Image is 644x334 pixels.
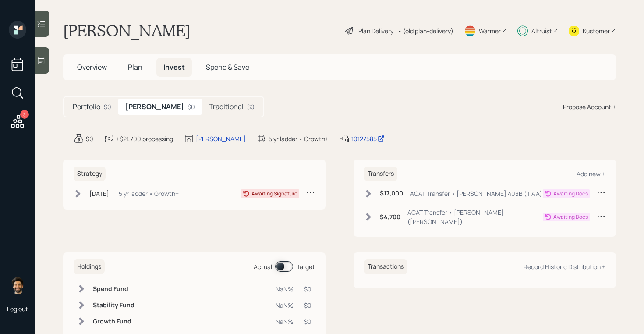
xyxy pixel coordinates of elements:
div: $0 [247,102,255,111]
div: Kustomer [583,26,610,36]
div: [DATE] [89,189,109,198]
div: Log out [7,305,28,313]
div: ACAT Transfer • [PERSON_NAME] 403B (TIAA) [410,189,542,198]
div: $0 [304,301,311,310]
span: Overview [77,62,107,72]
div: 10127585 [351,134,385,143]
h6: Transfers [364,167,397,181]
h6: Stability Fund [93,302,134,309]
img: eric-schwartz-headshot.png [9,277,26,294]
div: Target [297,262,315,271]
div: Awaiting Signature [251,190,297,198]
h6: Holdings [74,259,105,274]
h6: $4,700 [380,213,400,221]
div: $0 [304,317,311,326]
div: [PERSON_NAME] [196,134,246,143]
div: 3 [20,110,29,119]
div: Add new + [577,170,605,178]
span: Invest [163,62,185,72]
div: Altruist [531,26,552,36]
h6: Growth Fund [93,318,134,325]
h6: $17,000 [380,190,403,197]
div: 5 yr ladder • Growth+ [269,134,329,143]
div: • (old plan-delivery) [398,26,453,36]
h6: Transactions [364,259,407,274]
h1: [PERSON_NAME] [63,21,191,40]
div: $0 [104,102,111,111]
div: Plan Delivery [358,26,393,36]
div: NaN% [276,284,294,294]
div: +$21,700 processing [116,134,173,143]
div: $0 [304,284,311,294]
div: ACAT Transfer • [PERSON_NAME] ([PERSON_NAME]) [407,208,543,226]
div: NaN% [276,317,294,326]
div: Actual [254,262,272,271]
div: Record Historic Distribution + [524,263,605,271]
span: Plan [128,62,142,72]
h5: [PERSON_NAME] [125,103,184,111]
h5: Traditional [209,103,244,111]
div: $0 [86,134,93,143]
div: NaN% [276,301,294,310]
div: Warmer [479,26,501,36]
span: Spend & Save [206,62,249,72]
div: 5 yr ladder • Growth+ [119,189,179,198]
div: Awaiting Docs [553,213,588,221]
div: Propose Account + [563,102,616,111]
h5: Portfolio [73,103,100,111]
h6: Strategy [74,167,106,181]
div: $0 [188,102,195,111]
div: Awaiting Docs [553,190,588,198]
h6: Spend Fund [93,285,134,293]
